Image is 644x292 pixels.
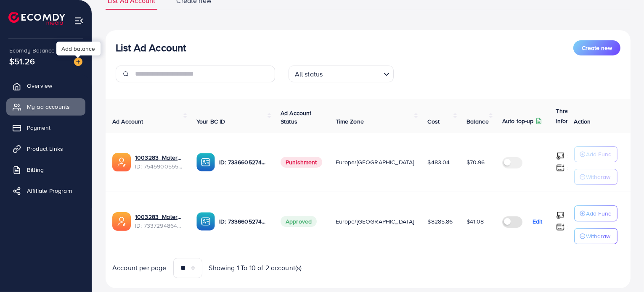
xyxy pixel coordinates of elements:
[6,161,85,178] a: Billing
[6,182,85,199] a: Affiliate Program
[27,166,44,174] span: Billing
[112,153,131,171] img: ic-ads-acc.e4c84228.svg
[27,103,70,111] span: My ad accounts
[574,169,617,185] button: Withdraw
[9,55,35,67] span: $51.26
[6,140,85,157] a: Product Links
[135,213,183,221] a: 1003283_Malerno_1708347095877
[116,42,186,54] h3: List Ad Account
[27,187,72,195] span: Affiliate Program
[27,124,50,132] span: Payment
[608,254,638,286] iframe: Chat
[219,157,267,167] p: ID: 7336605274432061441
[574,228,617,244] button: Withdraw
[556,211,565,220] img: top-up amount
[196,153,215,171] img: ic-ba-acc.ded83a64.svg
[56,42,101,55] div: Add balance
[573,40,620,55] button: Create new
[281,157,322,168] span: Punishment
[74,58,82,66] img: image
[336,158,414,166] span: Europe/[GEOGRAPHIC_DATA]
[336,217,414,226] span: Europe/[GEOGRAPHIC_DATA]
[135,162,183,171] span: ID: 7545900555840094216
[582,44,612,52] span: Create new
[281,109,312,126] span: Ad Account Status
[112,117,143,126] span: Ad Account
[6,119,85,136] a: Payment
[325,66,380,80] input: Search for option
[427,117,440,126] span: Cost
[427,217,453,226] span: $8285.86
[502,116,534,126] p: Auto top-up
[466,158,485,166] span: $70.96
[574,117,591,126] span: Action
[574,146,617,162] button: Add Fund
[209,263,302,273] span: Showing 1 To 10 of 2 account(s)
[112,263,167,273] span: Account per page
[556,106,597,126] p: Threshold information
[196,117,225,126] span: Your BC ID
[9,46,55,55] span: Ecomdy Balance
[112,212,131,231] img: ic-ads-acc.e4c84228.svg
[281,216,317,227] span: Approved
[289,66,394,82] div: Search for option
[586,149,612,159] p: Add Fund
[196,212,215,231] img: ic-ba-acc.ded83a64.svg
[135,153,183,162] a: 1003283_Malerno 2_1756917040219
[556,223,565,231] img: top-up amount
[293,68,325,80] span: All status
[556,152,565,160] img: top-up amount
[27,82,52,90] span: Overview
[427,158,450,166] span: $483.04
[336,117,364,126] span: Time Zone
[556,163,565,172] img: top-up amount
[466,217,484,226] span: $41.08
[135,153,183,171] div: <span class='underline'>1003283_Malerno 2_1756917040219</span></br>7545900555840094216
[533,216,543,226] p: Edit
[74,16,84,26] img: menu
[466,117,489,126] span: Balance
[574,205,617,221] button: Add Fund
[586,231,611,241] p: Withdraw
[586,172,611,182] p: Withdraw
[219,216,267,226] p: ID: 7336605274432061441
[6,98,85,115] a: My ad accounts
[6,77,85,94] a: Overview
[135,213,183,230] div: <span class='underline'>1003283_Malerno_1708347095877</span></br>7337294864905699329
[27,145,63,153] span: Product Links
[586,208,612,218] p: Add Fund
[8,12,65,25] img: logo
[135,221,183,230] span: ID: 7337294864905699329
